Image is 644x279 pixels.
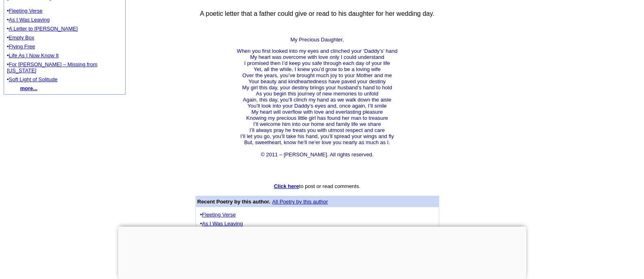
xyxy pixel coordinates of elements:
[9,8,43,14] a: Fleeting Verse
[7,82,10,85] img: shim.gif
[7,50,10,52] img: shim.gif
[20,85,38,91] a: more...
[7,58,10,61] img: shim.gif
[7,41,10,43] img: shim.gif
[274,183,299,189] a: Click here
[237,48,397,145] span: When you first looked into my eyes and clinched your ‘Daddy’s’ hand My heart was overcome with lo...
[9,43,35,50] a: Flying Free
[118,227,526,277] iframe: Advertisement
[272,199,328,205] a: All Poetry by this author
[202,221,243,227] a: As I Was Leaving
[202,212,236,218] a: Fleeting Verse
[274,183,360,189] font: to post or read comments.
[7,26,98,91] font: •
[7,61,98,74] a: For [PERSON_NAME] – Missing from [US_STATE]
[7,14,10,17] img: shim.gif
[9,76,58,82] a: Soft Light of Solitude
[7,23,10,26] img: shim.gif
[7,32,10,35] img: shim.gif
[7,17,98,91] font: •
[9,52,59,58] a: Life As I Now Know It
[7,76,58,91] font: •
[261,151,374,158] span: © 2011 – [PERSON_NAME]. All rights reserved.
[197,199,271,205] b: Recent Poetry by this author.
[7,8,98,91] font: •
[7,74,10,76] img: shim.gif
[7,61,98,91] font: •
[200,218,203,221] img: shim.gif
[9,17,50,23] a: As I Was Leaving
[9,26,78,32] a: A Letter to [PERSON_NAME]
[7,43,98,91] font: •
[9,35,35,41] a: Empty Box
[7,35,98,91] font: •
[291,37,344,43] span: My Precious Daughter,
[7,52,98,91] font: •
[200,10,434,17] font: A poetic letter that a father could give or read to his daughter for her wedding day.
